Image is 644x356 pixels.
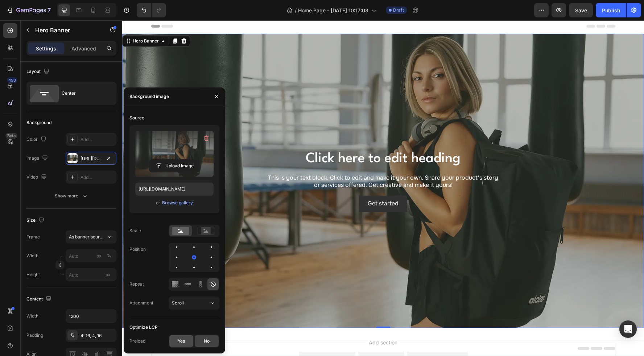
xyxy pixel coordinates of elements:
div: Content [26,294,53,304]
label: Height [26,271,40,278]
button: Show more [26,189,116,202]
div: Undo/Redo [137,3,166,17]
div: Source [129,115,144,121]
button: Upload Image [149,159,200,172]
div: Image [26,154,49,163]
span: / [295,7,297,14]
span: or [156,199,160,207]
div: Add... [80,174,115,181]
button: 7 [3,3,54,17]
button: As banner source [66,230,116,244]
div: 450 [7,77,17,83]
div: Padding [26,332,43,339]
div: Center [62,85,106,102]
div: Beta [5,133,17,139]
div: Open Intercom Messenger [619,320,637,338]
div: Publish [602,7,620,14]
button: % [95,251,103,260]
div: % [107,253,111,259]
div: Background image [129,93,169,100]
button: Scroll [169,296,219,310]
label: Width [26,253,38,259]
p: Settings [36,45,56,52]
div: [URL][DOMAIN_NAME] [80,155,102,162]
p: 7 [48,6,51,15]
button: Save [569,3,593,17]
span: Save [575,7,587,13]
div: Position [129,246,146,253]
span: Draft [393,7,404,13]
div: Width [26,313,38,319]
div: Repeat [129,281,144,287]
div: Add... [80,136,115,143]
div: Show more [55,192,88,200]
span: As banner source [69,234,104,240]
span: Add section [244,318,278,326]
div: 4, 16, 4, 16 [80,332,115,339]
div: Attachment [129,300,153,306]
span: px [106,272,111,277]
iframe: Design area [122,20,644,356]
input: px [66,268,116,281]
div: Video [26,172,48,182]
div: Background [26,119,51,126]
span: Scroll [172,300,184,306]
div: Hero Banner [9,17,38,24]
div: Size [26,216,46,225]
input: px% [66,249,116,262]
button: Browse gallery [162,199,193,206]
div: Optimize LCP [129,324,158,331]
div: Preload [129,338,145,344]
input: Auto [66,310,116,323]
input: https://example.com/image.jpg [135,183,214,196]
p: Advanced [71,45,96,52]
div: Scale [129,228,141,234]
div: px [96,253,102,259]
p: Hero Banner [35,26,97,34]
span: Yes [178,338,185,344]
span: Home Page - [DATE] 10:17:03 [298,7,368,14]
div: Color [26,135,48,144]
label: Frame [26,234,40,240]
button: Get started [237,175,285,192]
div: Browse gallery [162,200,193,206]
div: Get started [245,180,276,187]
span: No [204,338,210,344]
button: Publish [596,3,626,17]
button: px [105,251,113,260]
div: Layout [26,67,51,77]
